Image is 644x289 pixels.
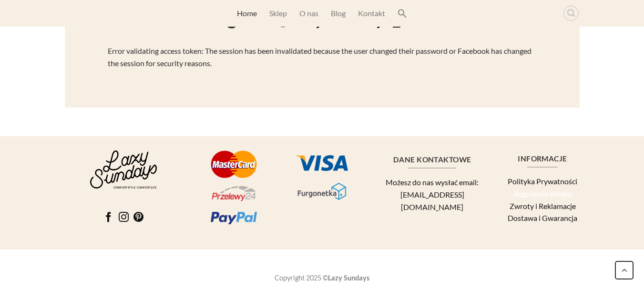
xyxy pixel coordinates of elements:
a: Go to top [615,261,634,279]
a: Kontakt [358,5,385,22]
a: Follow on Facebook [103,212,113,223]
p: Możesz do nas wysłać email: [373,176,491,225]
strong: Lazy Sundays [328,274,369,282]
a: Wyszukiwarka [563,6,579,21]
a: Polityka Prywatności [508,177,577,186]
a: Dostawa i Gwarancja [508,213,577,222]
a: Dane kontaktowe [391,150,473,169]
div: Error validating access token: The session has been invalidated because the user changed their pa... [108,38,537,69]
a: Follow on Pinterest [133,212,143,223]
span: Dane kontaktowe [393,154,471,166]
a: O nas [299,5,318,22]
a: Sklep [269,5,287,22]
a: Zwroty i Reklamacje [510,201,576,210]
div: Copyright 2025 © [65,272,580,283]
a: Follow on Instagram [119,212,129,223]
svg: Search [398,9,407,18]
a: Home [237,5,257,22]
a: Blog [331,5,346,22]
a: Search Icon Link [398,4,407,23]
a: Regulamin sklepu [514,189,572,198]
span: Informacje [518,153,567,165]
a: Informacje [516,149,569,168]
a: [EMAIL_ADDRESS][DOMAIN_NAME] [400,190,464,211]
